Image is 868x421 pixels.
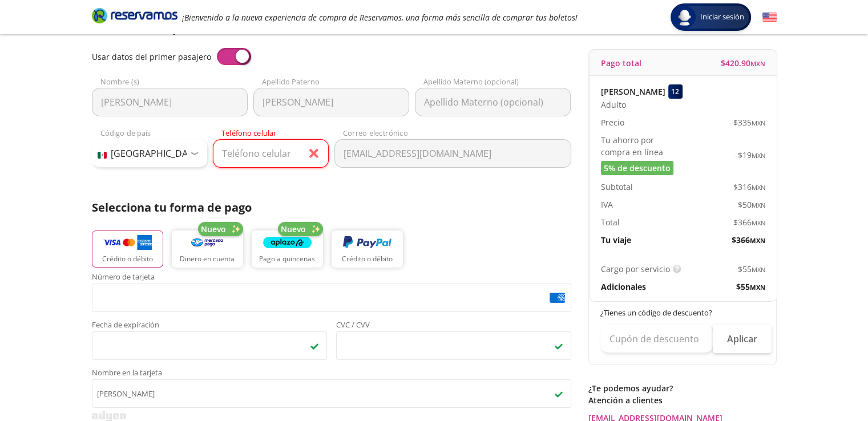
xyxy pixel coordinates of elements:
p: Tu viaje [601,234,631,246]
span: $ 55 [738,263,765,275]
span: $ 366 [733,216,765,228]
small: MXN [750,236,765,245]
small: MXN [750,283,765,292]
input: Nombre en la tarjetacheckmark [92,379,571,408]
span: Usar datos del primer pasajero [92,51,211,62]
small: MXN [752,201,765,209]
a: Brand Logo [92,7,177,27]
input: Teléfono celular [213,139,329,168]
button: English [762,10,777,25]
button: Pago a quincenas [252,230,323,268]
input: Correo electrónico [334,139,571,168]
p: Precio [601,116,624,128]
span: Número de tarjeta [92,273,571,284]
small: MXN [752,183,765,192]
p: Atención a clientes [588,394,777,406]
p: Pago a quincenas [259,254,315,264]
span: -$ 19 [735,149,765,161]
input: Apellido Materno (opcional) [415,88,571,116]
p: Cargo por servicio [601,263,670,275]
input: Nombre (s) [92,88,248,116]
p: Adicionales [601,281,646,293]
small: MXN [752,119,765,127]
span: Iniciar sesión [696,11,749,23]
iframe: Iframe del código de seguridad de la tarjeta asegurada [341,335,566,357]
span: 5% de descuento [604,162,671,174]
img: MX [98,152,107,159]
iframe: Iframe del número de tarjeta asegurada [97,287,566,309]
input: Cupón de descuento [600,325,713,353]
span: $ 316 [733,181,765,193]
p: Tu ahorro por compra en línea [601,134,683,158]
p: Dinero en cuenta [180,254,235,264]
button: Crédito o débito [92,230,163,268]
span: $ 420.90 [721,57,765,69]
img: checkmark [554,389,563,398]
i: Brand Logo [92,7,177,24]
img: amex [550,293,565,303]
em: ¡Bienvenido a la nueva experiencia de compra de Reservamos, una forma más sencilla de comprar tus... [182,12,578,23]
button: Dinero en cuenta [172,230,243,268]
button: Aplicar [713,325,772,353]
small: MXN [752,151,765,160]
p: Crédito o débito [342,254,393,264]
small: MXN [752,265,765,274]
span: $ 55 [736,281,765,293]
img: checkmark [310,341,319,350]
small: MXN [750,59,765,68]
span: $ 50 [738,199,765,211]
span: Adulto [601,99,626,111]
p: [PERSON_NAME] [601,86,665,98]
p: Total [601,216,620,228]
iframe: Iframe de la fecha de caducidad de la tarjeta asegurada [97,335,322,357]
p: Selecciona tu forma de pago [92,199,571,216]
p: Pago total [601,57,641,69]
div: 12 [668,84,683,99]
span: Fecha de expiración [92,321,327,331]
p: Subtotal [601,181,633,193]
span: $ 335 [733,116,765,128]
span: Nombre en la tarjeta [92,369,571,379]
span: Nuevo [201,223,226,235]
img: checkmark [554,341,563,350]
p: ¿Te podemos ayudar? [588,382,777,394]
p: Crédito o débito [102,254,153,264]
span: $ 366 [732,234,765,246]
input: Apellido Paterno [253,88,409,116]
small: MXN [752,218,765,227]
button: Crédito o débito [332,230,403,268]
p: ¿Tienes un código de descuento? [600,307,766,319]
span: Nuevo [281,223,306,235]
span: CVC / CVV [336,321,571,331]
p: IVA [601,199,613,211]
